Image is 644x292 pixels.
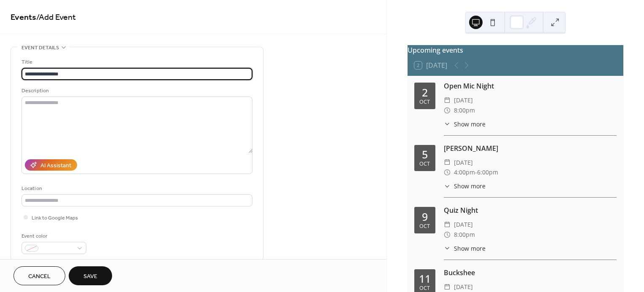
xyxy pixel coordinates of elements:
[444,158,451,168] div: ​
[21,43,59,52] span: Event details
[454,158,473,168] span: [DATE]
[444,205,617,215] div: Quiz Night
[444,244,486,253] button: ​Show more
[69,266,112,285] button: Save
[21,86,251,95] div: Description
[21,58,251,67] div: Title
[32,214,78,222] span: Link to Google Maps
[454,282,473,292] span: [DATE]
[21,232,85,241] div: Event color
[477,167,498,177] span: 6:00pm
[454,120,486,129] span: Show more
[444,282,451,292] div: ​
[408,45,623,55] div: Upcoming events
[13,266,65,285] button: Cancel
[444,143,617,153] div: [PERSON_NAME]
[83,272,97,281] span: Save
[419,273,431,284] div: 11
[444,167,451,177] div: ​
[454,244,486,253] span: Show more
[454,230,475,240] span: 8:00pm
[444,244,451,253] div: ​
[422,149,428,160] div: 5
[444,268,617,278] div: Buckshee
[28,272,51,281] span: Cancel
[40,161,71,170] div: AI Assistant
[444,182,486,190] button: ​Show more
[444,95,451,105] div: ​
[444,120,486,129] button: ​Show more
[419,99,430,105] div: Oct
[444,81,617,91] div: Open Mic Night
[36,9,76,26] span: / Add Event
[444,105,451,115] div: ​
[11,9,36,26] a: Events
[444,220,451,230] div: ​
[422,87,428,98] div: 2
[444,120,451,129] div: ​
[419,161,430,167] div: Oct
[21,184,251,193] div: Location
[422,212,428,222] div: 9
[454,105,475,115] span: 8:00pm
[454,182,486,190] span: Show more
[419,286,430,291] div: Oct
[454,95,473,105] span: [DATE]
[454,167,475,177] span: 4:00pm
[454,220,473,230] span: [DATE]
[419,224,430,229] div: Oct
[444,182,451,190] div: ​
[444,230,451,240] div: ​
[475,167,477,177] span: -
[25,159,77,171] button: AI Assistant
